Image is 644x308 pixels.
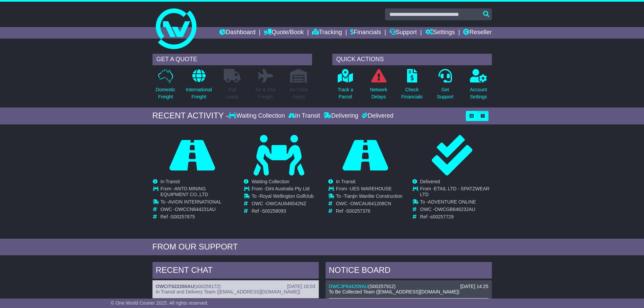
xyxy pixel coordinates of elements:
a: Support [389,27,417,39]
span: UES WAREHOUSE [350,186,392,191]
span: Dint Australia Pty Ltd [266,186,310,191]
p: Domestic Freight [156,86,175,100]
span: Waiting Collection [252,179,289,184]
p: International Freight [186,86,212,100]
span: In Transit and Delivery Team ([EMAIL_ADDRESS][DOMAIN_NAME]) [156,289,301,294]
div: QUICK ACTIONS [332,54,492,65]
p: Air / Sea Depot [290,86,308,100]
td: Ref - [252,208,313,214]
span: AVION INTERNATIONAL [168,199,221,205]
div: [DATE] 16:03 [287,284,315,289]
div: GET A QUOTE [152,54,312,65]
div: ( ) [329,284,488,289]
a: InternationalFreight [186,69,212,104]
td: From - [252,186,313,193]
td: OWC - [252,201,313,208]
a: Financials [350,27,381,39]
td: OWC - [161,207,232,214]
a: Tracking [312,27,342,39]
a: OWCIT622266AU [156,284,194,289]
td: To - [161,199,232,207]
a: DomesticFreight [155,69,175,104]
span: S00258093 [262,208,286,214]
td: From - [420,186,492,199]
span: ADVENTURE ONLINE [428,199,476,205]
span: s00256172 [196,284,219,289]
a: GetSupport [436,69,454,104]
a: CheckFinancials [401,69,423,104]
td: Ref - [336,208,403,214]
div: Delivered [360,112,393,120]
div: Delivering [322,112,360,120]
span: S00257376 [346,208,371,214]
p: Network Delays [370,86,387,100]
a: Dashboard [219,27,256,39]
span: OWCAU641208CN [350,201,391,206]
a: Quote/Book [264,27,304,39]
a: OWCJP644209AU [329,284,368,289]
span: Delivered [420,179,440,184]
p: Get Support [437,86,453,100]
span: In Transit [336,179,356,184]
td: To - [336,193,403,201]
div: FROM OUR SUPPORT [152,242,492,252]
span: Tianjin Wanlite Construction [344,193,402,199]
span: Royal Wellington Golfclub [260,193,314,199]
div: Waiting Collection [229,112,286,120]
div: [DATE] 14:25 [460,284,488,289]
span: ANTO MINING EQUIPMENT CO.,LTD [161,186,208,197]
td: From - [161,186,232,199]
td: From - [336,186,403,193]
a: AccountSettings [470,69,487,104]
div: RECENT ACTIVITY - [152,111,229,121]
p: Track a Parcel [338,86,353,100]
td: To - [420,199,492,207]
td: Ref - [420,214,492,220]
span: S00257912 [370,284,394,289]
span: In Transit [161,179,180,184]
td: OWC - [336,201,403,208]
span: OWCAU646542NZ [266,201,306,206]
span: OWCGB646232AU [434,207,475,212]
td: OWC - [420,207,492,214]
a: Reseller [463,27,492,39]
a: NetworkDelays [369,69,387,104]
div: ( ) [156,284,315,289]
p: Air & Sea Freight [256,86,276,100]
span: ETAIL LTD - SPATZWEAR LTD [420,186,490,197]
p: Full Loads [224,86,241,100]
span: OWCCN644231AU [175,207,216,212]
p: Account Settings [470,86,487,100]
p: Check Financials [401,86,423,100]
a: Track aParcel [337,69,354,104]
div: In Transit [287,112,322,120]
span: To Be Collected Team ([EMAIL_ADDRESS][DOMAIN_NAME]) [329,289,459,294]
td: To - [252,193,313,201]
div: RECENT CHAT [152,262,319,280]
span: s00257729 [430,214,454,219]
td: Ref - [161,214,232,220]
div: NOTICE BOARD [326,262,492,280]
span: © One World Courier 2025. All rights reserved. [111,300,209,306]
a: Settings [425,27,455,39]
span: S00257875 [171,214,195,219]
